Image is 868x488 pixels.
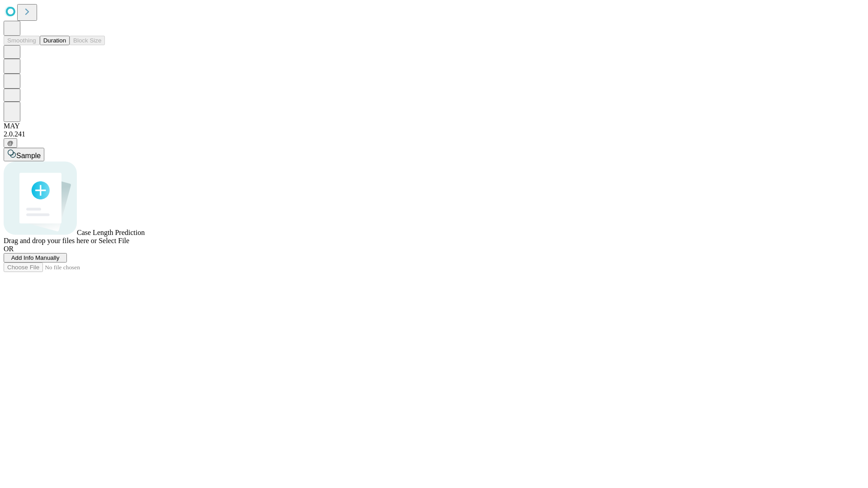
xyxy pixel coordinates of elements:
[4,130,864,138] div: 2.0.241
[4,253,67,263] button: Add Info Manually
[7,140,14,146] span: @
[4,237,97,244] span: Drag and drop your files here or
[70,36,105,45] button: Block Size
[11,254,60,261] span: Add Info Manually
[40,36,70,45] button: Duration
[4,245,14,253] span: OR
[4,36,40,45] button: Smoothing
[77,229,145,236] span: Case Length Prediction
[4,148,44,161] button: Sample
[99,237,129,244] span: Select File
[4,138,17,148] button: @
[4,122,864,130] div: MAY
[16,152,41,160] span: Sample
